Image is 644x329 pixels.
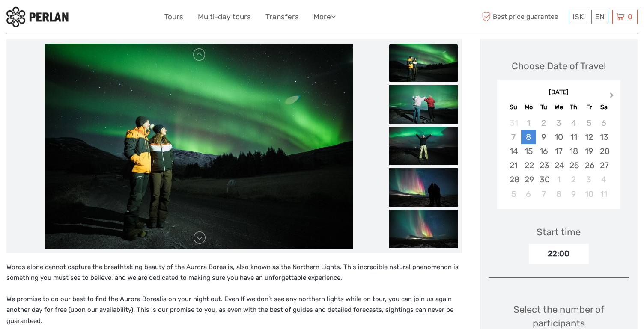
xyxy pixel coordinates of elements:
[198,11,251,23] a: Multi-day tours
[581,187,596,201] div: Choose Friday, October 10th, 2025
[596,130,611,144] div: Choose Saturday, September 13th, 2025
[506,130,521,144] div: Not available Sunday, September 7th, 2025
[536,158,551,172] div: Choose Tuesday, September 23rd, 2025
[596,187,611,201] div: Choose Saturday, October 11th, 2025
[581,172,596,187] div: Choose Friday, October 3rd, 2025
[480,10,567,24] span: Best price guarantee
[536,144,551,158] div: Choose Tuesday, September 16th, 2025
[389,85,458,124] img: a09b1f567edb46e68acc28e37cefcb4d_slider_thumbnail.jpeg
[512,59,606,73] div: Choose Date of Travel
[529,244,589,264] div: 22:00
[506,116,521,130] div: Not available Sunday, August 31st, 2025
[551,158,566,172] div: Choose Wednesday, September 24th, 2025
[606,90,620,104] button: Next Month
[6,6,69,27] img: 288-6a22670a-0f57-43d8-a107-52fbc9b92f2c_logo_small.jpg
[506,172,521,187] div: Choose Sunday, September 28th, 2025
[551,187,566,201] div: Choose Wednesday, October 8th, 2025
[536,130,551,144] div: Choose Tuesday, September 9th, 2025
[313,11,336,23] a: More
[536,187,551,201] div: Choose Tuesday, October 7th, 2025
[566,187,581,201] div: Choose Thursday, October 9th, 2025
[581,144,596,158] div: Choose Friday, September 19th, 2025
[389,127,458,165] img: 02d27403baa34bd09e8e5d055bdf08e4_slider_thumbnail.jpeg
[6,294,462,327] p: We promise to do our best to find the Aurora Borealis on your night out. Even If we don’t see any...
[521,116,536,130] div: Not available Monday, September 1st, 2025
[506,158,521,172] div: Choose Sunday, September 21st, 2025
[581,130,596,144] div: Choose Friday, September 12th, 2025
[521,158,536,172] div: Choose Monday, September 22nd, 2025
[581,101,596,113] div: Fr
[45,44,353,249] img: 086c1708e4614c6ab864fee645773794_main_slider.jpeg
[521,130,536,144] div: Choose Monday, September 8th, 2025
[596,144,611,158] div: Choose Saturday, September 20th, 2025
[566,144,581,158] div: Choose Thursday, September 18th, 2025
[536,172,551,187] div: Choose Tuesday, September 30th, 2025
[265,11,299,23] a: Transfers
[551,101,566,113] div: We
[551,172,566,187] div: Choose Wednesday, October 1st, 2025
[536,101,551,113] div: Tu
[581,158,596,172] div: Choose Friday, September 26th, 2025
[596,158,611,172] div: Choose Saturday, September 27th, 2025
[521,101,536,113] div: Mo
[497,88,621,97] div: [DATE]
[626,12,634,21] span: 0
[389,210,458,248] img: ca57498a939244bd9c4be10bf400b5f4_slider_thumbnail.jpeg
[596,116,611,130] div: Not available Saturday, September 6th, 2025
[164,11,183,23] a: Tours
[506,101,521,113] div: Su
[566,130,581,144] div: Choose Thursday, September 11th, 2025
[551,144,566,158] div: Choose Wednesday, September 17th, 2025
[521,172,536,187] div: Choose Monday, September 29th, 2025
[6,262,462,284] p: Words alone cannot capture the breathtaking beauty of the Aurora Borealis, also known as the Nort...
[566,116,581,130] div: Not available Thursday, September 4th, 2025
[521,144,536,158] div: Choose Monday, September 15th, 2025
[521,187,536,201] div: Choose Monday, October 6th, 2025
[566,158,581,172] div: Choose Thursday, September 25th, 2025
[389,44,458,82] img: 086c1708e4614c6ab864fee645773794_slider_thumbnail.jpeg
[551,130,566,144] div: Choose Wednesday, September 10th, 2025
[536,116,551,130] div: Not available Tuesday, September 2nd, 2025
[596,172,611,187] div: Choose Saturday, October 4th, 2025
[566,101,581,113] div: Th
[506,187,521,201] div: Choose Sunday, October 5th, 2025
[566,172,581,187] div: Choose Thursday, October 2nd, 2025
[506,144,521,158] div: Choose Sunday, September 14th, 2025
[596,101,611,113] div: Sa
[500,116,618,201] div: month 2025-09
[12,15,97,22] p: We're away right now. Please check back later!
[572,12,584,21] span: ISK
[551,116,566,130] div: Not available Wednesday, September 3rd, 2025
[581,116,596,130] div: Not available Friday, September 5th, 2025
[389,168,458,207] img: aa2725bc144a4e9c9b7156b4d3af6966_slider_thumbnail.jpeg
[98,13,109,24] button: Open LiveChat chat widget
[591,10,608,24] div: EN
[537,225,581,239] div: Start time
